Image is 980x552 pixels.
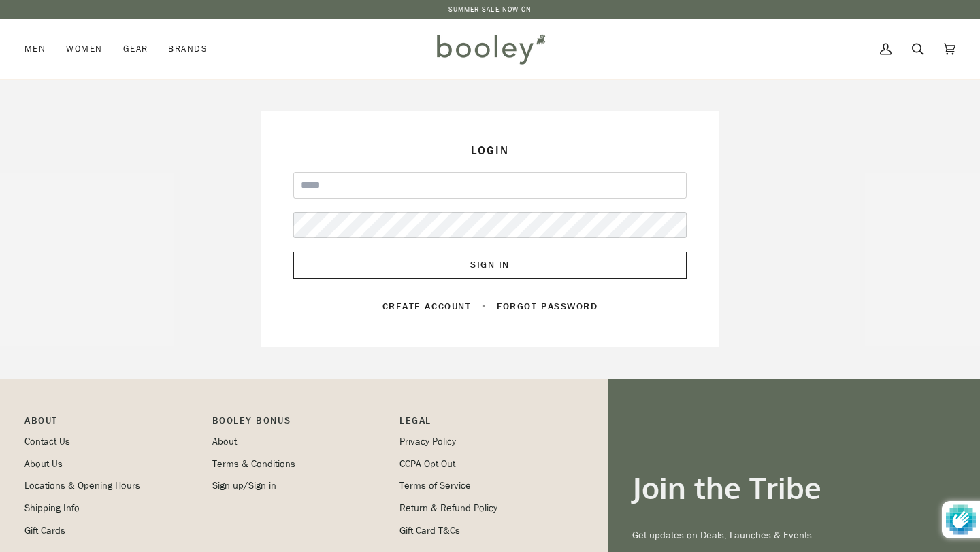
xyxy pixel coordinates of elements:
[113,19,159,79] a: Gear
[212,435,237,448] a: About
[24,19,56,79] a: Men
[946,501,976,538] img: Protected by hCaptcha
[448,4,532,14] a: SUMMER SALE NOW ON
[123,42,148,56] span: Gear
[399,524,460,537] a: Gift Card T&Cs
[24,413,199,434] p: Pipeline_Footer Main
[399,479,471,492] a: Terms of Service
[168,42,208,56] span: Brands
[66,42,102,56] span: Women
[24,458,63,470] a: About Us
[399,435,456,448] a: Privacy Policy
[24,502,80,515] a: Shipping Info
[212,479,276,492] a: Sign up/Sign in
[399,502,497,515] a: Return & Refund Policy
[56,19,112,79] a: Women
[399,413,574,434] p: Pipeline_Footer Sub
[24,524,65,537] a: Gift Cards
[632,528,955,543] p: Get updates on Deals, Launches & Events
[431,29,550,69] img: Booley
[212,413,387,434] p: Booley Bonus
[24,42,46,56] span: Men
[497,300,598,313] a: Forgot password
[632,469,955,506] h3: Join the Tribe
[24,435,70,448] a: Contact Us
[293,144,687,158] h1: Login
[212,458,295,470] a: Terms & Conditions
[382,300,472,313] a: Create account
[399,458,455,470] a: CCPA Opt Out
[158,19,218,79] a: Brands
[24,479,140,492] a: Locations & Opening Hours
[474,300,494,313] span: •
[293,252,687,279] button: Sign In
